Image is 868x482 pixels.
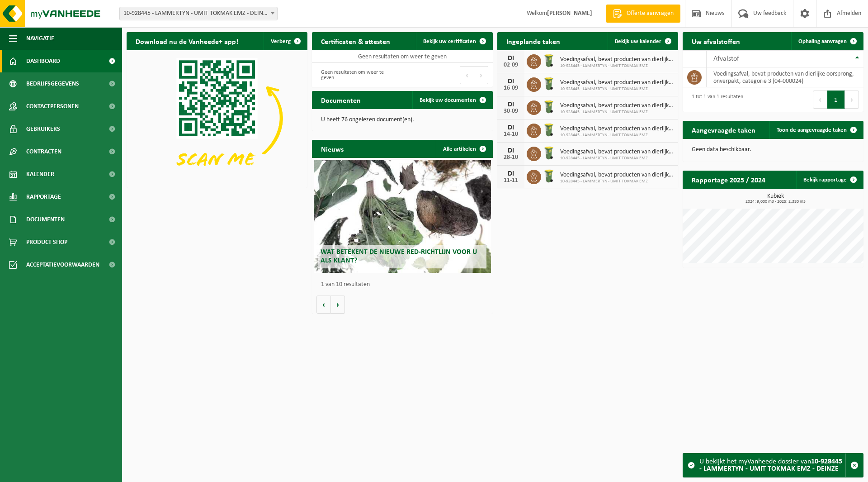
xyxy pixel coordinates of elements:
span: 2024: 9,000 m3 - 2025: 2,380 m3 [687,200,863,204]
img: WB-0140-HPE-GN-50 [541,122,557,138]
a: Bekijk uw kalender [608,32,677,50]
button: Next [845,91,859,109]
span: Contracten [26,140,61,163]
div: 16-09 [502,85,520,91]
span: Toon de aangevraagde taken [777,127,847,133]
a: Toon de aangevraagde taken [769,121,863,139]
span: Dashboard [26,50,60,72]
span: Rapportage [26,186,61,208]
div: 14-10 [502,131,520,138]
div: DI [502,78,520,85]
h3: Kubiek [687,193,863,204]
span: Offerte aanvragen [624,9,676,18]
span: Verberg [271,38,291,44]
span: 10-928445 - LAMMERTYN - UMIT TOKMAK EMZ [560,63,674,69]
div: DI [502,170,520,177]
span: 10-928445 - LAMMERTYN - UMIT TOKMAK EMZ [560,86,674,92]
h2: Documenten [312,91,370,109]
span: 10-928445 - LAMMERTYN - UMIT TOKMAK EMZ [560,179,674,184]
button: Vorige [316,296,331,314]
h2: Certificaten & attesten [312,32,399,50]
span: Voedingsafval, bevat producten van dierlijke oorsprong, onverpakt, categorie 3 [560,56,674,63]
h2: Rapportage 2025 / 2024 [683,171,774,188]
h2: Nieuws [312,140,353,157]
span: Ophaling aanvragen [798,38,847,44]
span: Voedingsafval, bevat producten van dierlijke oorsprong, onverpakt, categorie 3 [560,148,674,156]
div: DI [502,124,520,131]
td: voedingsafval, bevat producten van dierlijke oorsprong, onverpakt, categorie 3 (04-000024) [707,67,863,87]
span: 10-928445 - LAMMERTYN - UMIT TOKMAK EMZ [560,133,674,138]
span: Acceptatievoorwaarden [26,253,99,276]
h2: Uw afvalstoffen [683,32,749,50]
a: Wat betekent de nieuwe RED-richtlijn voor u als klant? [314,160,491,273]
div: 28-10 [502,154,520,161]
img: WB-0140-HPE-GN-50 [541,168,557,184]
span: Gebruikers [26,118,60,140]
span: Documenten [26,208,65,231]
div: 11-11 [502,177,520,184]
div: U bekijkt het myVanheede dossier van [699,453,845,477]
button: Previous [460,66,474,84]
span: Voedingsafval, bevat producten van dierlijke oorsprong, onverpakt, categorie 3 [560,125,674,133]
p: U heeft 76 ongelezen document(en). [321,117,484,123]
span: Voedingsafval, bevat producten van dierlijke oorsprong, onverpakt, categorie 3 [560,79,674,86]
img: WB-0140-HPE-GN-50 [541,99,557,115]
img: WB-0140-HPE-GN-50 [541,76,557,91]
span: Voedingsafval, bevat producten van dierlijke oorsprong, onverpakt, categorie 3 [560,172,674,179]
p: Geen data beschikbaar. [692,147,854,153]
div: 1 tot 1 van 1 resultaten [687,90,743,110]
div: DI [502,55,520,62]
button: Previous [813,91,827,109]
a: Alle artikelen [436,140,492,158]
span: 10-928445 - LAMMERTYN - UMIT TOKMAK EMZ [560,156,674,161]
button: Verberg [264,32,307,50]
span: Bekijk uw kalender [615,38,661,44]
td: Geen resultaten om weer te geven [312,50,493,63]
a: Bekijk uw certificaten [416,32,492,50]
div: 02-09 [502,62,520,68]
div: DI [502,101,520,108]
a: Bekijk uw documenten [412,91,492,109]
a: Bekijk rapportage [796,171,863,189]
span: Navigatie [26,27,54,50]
h2: Aangevraagde taken [683,121,764,138]
h2: Download nu de Vanheede+ app! [127,32,247,50]
span: Bekijk uw documenten [420,97,476,103]
span: Bekijk uw certificaten [423,38,476,44]
a: Ophaling aanvragen [791,32,863,50]
p: 1 van 10 resultaten [321,282,488,288]
a: Offerte aanvragen [606,5,680,23]
strong: [PERSON_NAME] [547,10,592,17]
span: Voedingsafval, bevat producten van dierlijke oorsprong, onverpakt, categorie 3 [560,102,674,110]
span: Contactpersonen [26,95,79,118]
button: Next [474,66,488,84]
img: Download de VHEPlus App [127,50,307,186]
div: DI [502,147,520,154]
img: WB-0140-HPE-GN-50 [541,145,557,161]
span: Product Shop [26,231,67,253]
span: Wat betekent de nieuwe RED-richtlijn voor u als klant? [321,248,477,264]
button: 1 [827,91,845,109]
span: 10-928445 - LAMMERTYN - UMIT TOKMAK EMZ - DEINZE [120,7,277,20]
h2: Ingeplande taken [497,32,569,50]
span: Afvalstof [713,55,739,62]
span: 10-928445 - LAMMERTYN - UMIT TOKMAK EMZ [560,110,674,115]
button: Volgende [331,296,345,314]
div: Geen resultaten om weer te geven [316,65,398,85]
strong: 10-928445 - LAMMERTYN - UMIT TOKMAK EMZ - DEINZE [699,458,842,472]
div: 30-09 [502,108,520,115]
span: Kalender [26,163,54,186]
span: 10-928445 - LAMMERTYN - UMIT TOKMAK EMZ - DEINZE [119,7,278,20]
img: WB-0140-HPE-GN-50 [541,53,557,68]
span: Bedrijfsgegevens [26,72,79,95]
